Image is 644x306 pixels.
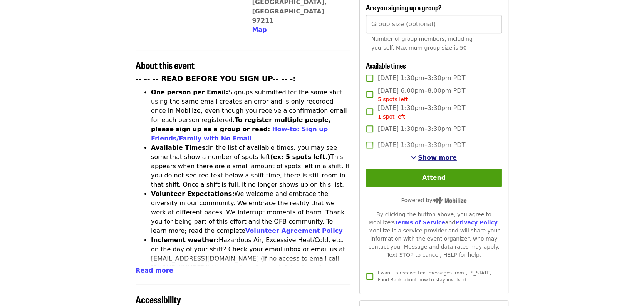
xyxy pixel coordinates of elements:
span: Map [252,26,267,33]
a: Terms of Service [395,219,445,226]
strong: Volunteer Expectations: [151,190,235,197]
span: Powered by [401,197,466,203]
li: In the list of available times, you may see some that show a number of spots left This appears wh... [151,143,350,189]
img: Powered by Mobilize [432,197,466,204]
strong: (ex: 5 spots left.) [270,153,330,161]
strong: -- -- -- READ BEFORE YOU SIGN UP-- -- -: [136,75,296,83]
strong: Available Times: [151,144,208,151]
span: Are you signing up a group? [366,2,442,12]
div: By clicking the button above, you agree to Mobilize's and . Mobilize is a service provider and wi... [366,211,502,259]
span: I want to receive text messages from [US_STATE] Food Bank about how to stay involved. [378,270,491,283]
a: Volunteer Agreement Policy [245,227,343,234]
input: [object Object] [366,15,502,33]
li: Hazardous Air, Excessive Heat/Cold, etc. on the day of your shift? Check your email inbox or emai... [151,236,350,282]
span: [DATE] 6:00pm–8:00pm PDT [378,86,465,104]
strong: One person per Email: [151,89,228,96]
span: Accessibility [136,293,181,306]
strong: To register multiple people, please sign up as a group or read: [151,116,331,133]
span: Available times [366,60,406,70]
span: Number of group members, including yourself. Maximum group size is 50 [371,36,473,51]
strong: Inclement weather: [151,236,219,244]
span: About this event [136,58,195,72]
button: Read more [136,266,173,275]
button: Map [252,25,267,35]
span: [DATE] 1:30pm–3:30pm PDT [378,140,465,150]
span: 1 spot left [378,114,405,120]
button: Attend [366,169,502,187]
span: Read more [136,267,173,274]
button: See more timeslots [411,153,457,162]
span: Show more [418,154,457,161]
span: 5 spots left [378,96,408,102]
a: How-to: Sign up Friends/Family with No Email [151,125,328,142]
li: We welcome and embrace the diversity in our community. We embrace the reality that we work at dif... [151,189,350,236]
span: [DATE] 1:30pm–3:30pm PDT [378,74,465,83]
span: [DATE] 1:30pm–3:30pm PDT [378,104,465,121]
span: [DATE] 1:30pm–3:30pm PDT [378,124,465,134]
li: Signups submitted for the same shift using the same email creates an error and is only recorded o... [151,88,350,143]
a: Privacy Policy [455,219,498,226]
